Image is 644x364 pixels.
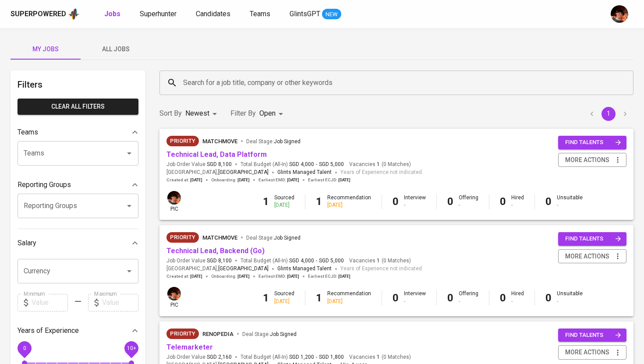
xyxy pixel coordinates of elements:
[404,290,426,305] div: Interview
[159,108,182,119] p: Sort By
[190,273,202,279] span: [DATE]
[322,10,341,19] span: NEW
[104,9,122,20] a: Jobs
[196,9,232,20] a: Candidates
[500,195,506,208] b: 0
[558,249,626,264] button: more actions
[565,347,609,358] span: more actions
[166,168,269,177] span: [GEOGRAPHIC_DATA] ,
[327,201,371,209] div: [DATE]
[308,177,350,183] span: Earliest ECJD :
[404,194,426,209] div: Interview
[565,251,609,262] span: more actions
[558,136,626,149] button: find talents
[565,138,621,148] span: find talents
[166,232,199,243] div: New Job received from Demand Team
[511,298,524,305] div: -
[241,161,344,168] span: Total Budget (All-In)
[277,265,332,272] span: Glints Managed Talent
[202,331,234,337] span: renopedia
[459,298,478,305] div: -
[404,201,426,209] div: -
[375,257,380,265] span: 1
[511,194,524,209] div: Hired
[584,107,633,121] nav: pagination navigation
[327,290,371,305] div: Recommendation
[18,180,71,190] p: Reporting Groups
[338,177,350,183] span: [DATE]
[241,353,344,361] span: Total Budget (All-In)
[18,176,138,194] div: Reporting Groups
[602,107,616,121] button: page 1
[242,331,297,337] span: Deal Stage :
[167,287,181,300] img: diemas@glints.com
[246,138,301,145] span: Deal Stage :
[166,177,202,183] span: Created at :
[557,290,583,305] div: Unsuitable
[166,273,202,279] span: Created at :
[447,292,453,304] b: 0
[18,325,79,336] p: Years of Experience
[18,238,36,248] p: Salary
[557,194,583,209] div: Unsuitable
[127,345,136,351] span: 10+
[263,292,269,304] b: 1
[258,177,299,183] span: Earliest EMD :
[349,161,411,168] span: Vacancies ( 0 Matches )
[611,5,628,23] img: diemas@glints.com
[18,124,138,141] div: Teams
[459,290,478,305] div: Offering
[259,109,276,117] span: Open
[18,234,138,252] div: Salary
[316,353,317,361] span: -
[190,177,202,183] span: [DATE]
[404,298,426,305] div: -
[18,127,38,138] p: Teams
[557,201,583,209] div: -
[166,329,199,338] span: Priority
[289,161,314,168] span: SGD 4,000
[23,345,26,351] span: 0
[511,201,524,209] div: -
[104,10,120,18] b: Jobs
[277,169,332,175] span: Glints Managed Talent
[211,177,250,183] span: Onboarding :
[196,10,230,18] span: Candidates
[211,273,250,279] span: Onboarding :
[375,353,380,361] span: 1
[459,194,478,209] div: Offering
[287,273,299,279] span: [DATE]
[250,10,270,18] span: Teams
[166,343,213,351] a: Telemarketer
[166,353,232,361] span: Job Order Value
[349,257,411,265] span: Vacancies ( 0 Matches )
[558,153,626,167] button: more actions
[25,101,131,112] span: Clear All filters
[500,292,506,304] b: 0
[259,106,286,122] div: Open
[289,353,314,361] span: SGD 1,200
[166,265,269,273] span: [GEOGRAPHIC_DATA] ,
[545,292,552,304] b: 0
[274,138,301,145] span: Job Signed
[289,257,314,265] span: SGD 4,000
[18,78,138,92] h6: Filters
[218,168,269,177] span: [GEOGRAPHIC_DATA]
[340,265,423,273] span: Years of Experience not indicated.
[263,195,269,208] b: 1
[349,353,411,361] span: Vacancies ( 0 Matches )
[557,298,583,305] div: -
[393,292,399,304] b: 0
[185,108,209,119] p: Newest
[459,201,478,209] div: -
[166,257,232,265] span: Job Order Value
[18,99,138,115] button: Clear All filters
[270,331,297,337] span: Job Signed
[274,298,294,305] div: [DATE]
[202,138,237,145] span: MatchMove
[207,161,232,168] span: SGD 8,100
[18,322,138,339] div: Years of Experience
[123,147,135,159] button: Open
[246,235,301,241] span: Deal Stage :
[558,329,626,342] button: find talents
